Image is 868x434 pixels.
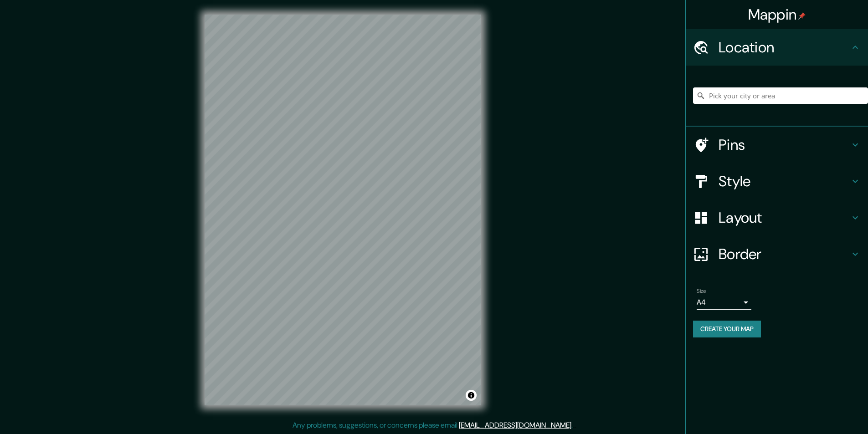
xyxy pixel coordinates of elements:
[748,5,806,24] h4: Mappin
[459,420,571,430] a: [EMAIL_ADDRESS][DOMAIN_NAME]
[719,245,850,263] h4: Border
[686,127,868,163] div: Pins
[574,420,576,431] div: .
[719,209,850,227] h4: Layout
[693,321,761,337] button: Create your map
[693,87,868,104] input: Pick your city or area
[719,172,850,190] h4: Style
[466,390,477,401] button: Toggle attribution
[719,136,850,154] h4: Pins
[686,236,868,272] div: Border
[686,163,868,199] div: Style
[686,199,868,236] div: Layout
[293,420,573,431] p: Any problems, suggestions, or concerns please email .
[573,420,574,431] div: .
[697,295,751,310] div: A4
[205,15,481,405] canvas: Map
[697,287,706,295] label: Size
[798,12,806,20] img: pin-icon.png
[686,29,868,66] div: Location
[719,38,850,56] h4: Location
